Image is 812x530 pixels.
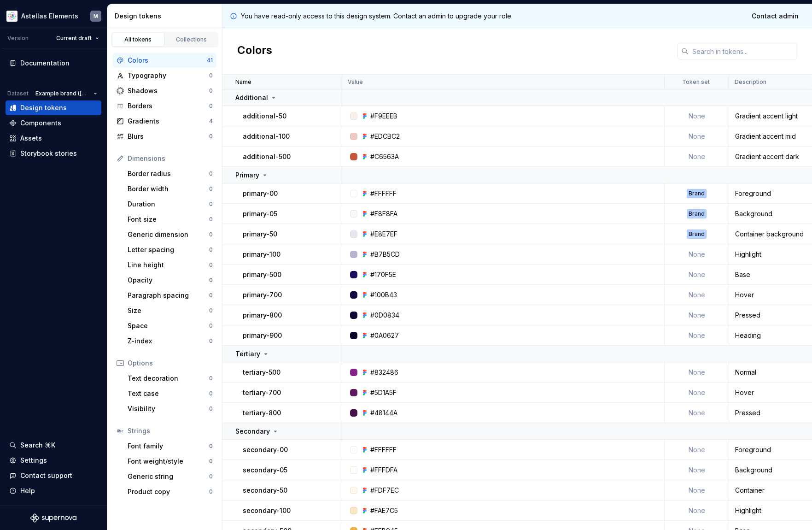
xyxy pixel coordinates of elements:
button: Help [6,483,101,498]
div: 0 [209,200,213,208]
a: Storybook stories [6,146,101,161]
a: Visibility0 [124,401,216,416]
a: Assets [6,131,101,146]
div: #FFFFFF [370,189,397,198]
div: 0 [209,337,213,345]
div: #C6563A [370,152,399,161]
div: Documentation [20,59,70,68]
div: Z-index [128,336,209,346]
div: #48144A [370,408,397,418]
td: None [665,285,729,305]
p: additional-50 [243,112,286,121]
p: primary-900 [243,331,282,340]
svg: Supernova Logo [30,513,76,523]
input: Search in tokens... [689,43,797,59]
p: Name [235,78,251,86]
a: Z-index0 [124,334,216,348]
div: 0 [209,375,213,382]
td: None [665,440,729,460]
div: #E8E7EF [370,230,397,239]
a: Product copy0 [124,484,216,499]
p: primary-700 [243,290,282,300]
div: #0A0627 [370,331,399,340]
div: #B7B5CD [370,250,400,259]
button: Search ⌘K [6,438,101,453]
td: None [665,501,729,521]
td: None [665,325,729,346]
p: tertiary-700 [243,388,281,397]
a: Blurs0 [113,129,216,144]
td: None [665,265,729,285]
button: Astellas ElementsM [2,6,105,26]
p: primary-500 [243,270,281,279]
div: Font weight/style [128,457,209,466]
a: Text case0 [124,386,216,401]
div: #FFFFFF [370,445,397,454]
div: #F9EEEB [370,112,397,121]
div: 0 [209,292,213,299]
p: secondary-100 [243,506,291,515]
div: Text case [128,389,209,398]
div: Font size [128,215,209,224]
a: Gradients4 [113,114,216,129]
div: 0 [209,488,213,495]
a: Contact admin [746,8,805,24]
button: Example brand ([GEOGRAPHIC_DATA]) [31,87,101,100]
p: tertiary-500 [243,368,280,377]
div: Blurs [128,132,209,141]
div: Design tokens [20,103,67,112]
a: Shadows0 [113,83,216,98]
a: Font weight/style0 [124,454,216,469]
div: Letter spacing [128,245,209,254]
a: Settings [6,453,101,468]
a: Typography0 [113,68,216,83]
button: Contact support [6,468,101,483]
div: 0 [209,458,213,465]
a: Generic string0 [124,469,216,484]
div: Size [128,306,209,315]
p: primary-800 [243,311,282,320]
td: None [665,383,729,403]
div: 0 [209,307,213,314]
div: Astellas Elements [21,12,78,21]
span: Example brand ([GEOGRAPHIC_DATA]) [35,90,90,97]
div: Brand [687,209,707,218]
div: #0D0834 [370,311,399,320]
td: None [665,362,729,383]
div: 0 [209,405,213,412]
a: Design tokens [6,100,101,115]
td: None [665,244,729,265]
a: Line height0 [124,258,216,272]
span: Contact admin [752,12,799,21]
div: 0 [209,322,213,330]
div: 0 [209,87,213,94]
a: Duration0 [124,197,216,212]
p: Tertiary [235,349,260,359]
div: Collections [169,36,215,43]
div: M [93,12,98,20]
div: Dataset [7,90,29,97]
a: Font size0 [124,212,216,227]
img: b2369ad3-f38c-46c1-b2a2-f2452fdbdcd2.png [6,11,18,22]
div: Dimensions [128,154,213,163]
p: Secondary [235,427,270,436]
div: Generic string [128,472,209,481]
a: Components [6,116,101,130]
div: Product copy [128,487,209,496]
div: Settings [20,456,47,465]
div: 0 [209,72,213,79]
td: None [665,403,729,423]
div: Border radius [128,169,209,178]
a: Space0 [124,318,216,333]
div: Font family [128,442,209,451]
div: Line height [128,260,209,270]
div: #FAE7C5 [370,506,398,515]
div: Version [7,35,29,42]
p: Description [735,78,766,86]
a: Colors41 [113,53,216,68]
div: Generic dimension [128,230,209,239]
div: Options [128,359,213,368]
div: Assets [20,134,42,143]
div: Colors [128,56,207,65]
p: primary-00 [243,189,278,198]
